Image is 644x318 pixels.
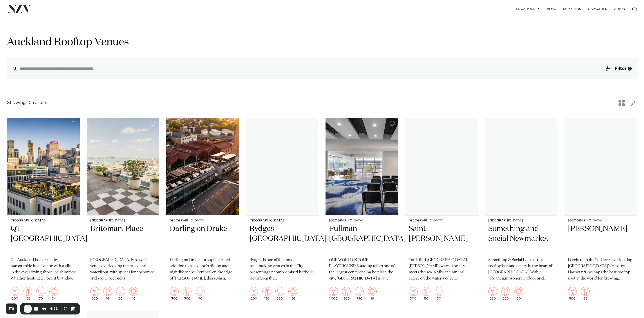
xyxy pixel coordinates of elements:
div: 110 [422,287,431,300]
img: meeting.png [514,287,523,296]
p: You'll find [GEOGRAPHIC_DATA][PERSON_NAME] where the city meets the sea. A vibrant bar and eatery... [409,257,474,282]
h1: Auckland Rooftop Venues [7,35,637,49]
h2: Pullman [GEOGRAPHIC_DATA] [329,224,395,254]
small: [GEOGRAPHIC_DATA] [90,219,156,222]
a: BLOG [543,4,560,14]
div: 500 [342,287,351,300]
div: 40 [129,287,138,300]
a: ADMIN [611,4,629,14]
div: 30 [435,287,443,300]
small: [GEOGRAPHIC_DATA] [11,219,76,222]
a: [GEOGRAPHIC_DATA] Saint [PERSON_NAME] You'll find [GEOGRAPHIC_DATA][PERSON_NAME] where the city m... [405,118,478,304]
a: SUPPLIERS [560,4,584,14]
h2: Rydges [GEOGRAPHIC_DATA] [250,224,315,254]
img: dining.png [342,287,351,296]
a: [GEOGRAPHIC_DATA] Britomart Place [GEOGRAPHIC_DATA] is a stylish venue overlooking the Auckland w... [87,118,159,304]
img: theatre.png [36,287,45,296]
p: QT Auckland is an eclectic, harbourside hotel venue with a glint in the eye, serving shoreline sh... [11,257,76,282]
div: 126 [288,287,297,300]
button: Filter2 [601,58,637,79]
img: theatre.png [275,287,284,296]
div: 18 [103,287,112,300]
small: [GEOGRAPHIC_DATA] [329,219,395,222]
img: cocktail.png [250,287,258,296]
div: 250 [275,287,284,300]
div: 70 [36,287,45,300]
div: 200 [250,287,258,300]
img: cocktail.png [170,287,179,296]
a: Locations [513,4,543,14]
a: [GEOGRAPHIC_DATA] QT [GEOGRAPHIC_DATA] QT Auckland is an eclectic, harbourside hotel venue with a... [7,118,80,304]
div: Showing 10 results [7,99,47,106]
div: 130 [262,287,271,300]
div: 90 [196,287,204,300]
a: [GEOGRAPHIC_DATA] Rydges [GEOGRAPHIC_DATA] Rydges is one of the most breathtaking venues in the C... [246,118,319,304]
p: Perched on the 2nd level overlooking [GEOGRAPHIC_DATA]’s Viaduct Harbour & perhaps the best rooft... [568,257,634,282]
div: 500 [568,287,577,300]
span: Filter [615,66,626,71]
img: dining.png [183,287,192,296]
div: 120 [24,287,32,300]
h2: [PERSON_NAME] [568,224,634,254]
p: Something & Social is an all-day rooftop bar and eatery in the heart of [GEOGRAPHIC_DATA]. With a... [488,257,554,282]
p: Rydges is one of the most breathtaking venues in the City - presenting uncompromised harbour view... [250,257,315,282]
small: [GEOGRAPHIC_DATA] [409,219,474,222]
img: theatre.png [355,287,364,296]
div: 200 [90,287,99,300]
a: [GEOGRAPHIC_DATA] [PERSON_NAME] Perched on the 2nd level overlooking [GEOGRAPHIC_DATA]’s Viaduct ... [564,118,637,304]
a: [GEOGRAPHIC_DATA] Something and Social Newmarket Something & Social is an all-day rooftop bar and... [485,118,557,304]
a: [GEOGRAPHIC_DATA] Pullman [GEOGRAPHIC_DATA] OUR WORLD IS YOUR PLAYGROUND Standing tall as one of ... [326,118,398,304]
div: 1,000 [329,287,338,300]
div: 80 [116,287,125,300]
img: meeting.png [129,287,138,296]
div: 300 [170,287,179,300]
img: theatre.png [196,287,204,296]
img: cocktail.png [568,287,577,296]
img: meeting.png [288,287,297,296]
div: 34 [49,287,58,300]
div: 300 [409,287,418,300]
p: [GEOGRAPHIC_DATA] is a stylish venue overlooking the Auckland waterfront, with spaces for corpora... [90,257,156,282]
img: nzv-logo.png [7,5,31,13]
img: meeting.png [49,287,58,296]
img: cocktail.png [329,287,338,296]
img: cocktail.png [11,287,19,296]
div: 50 [514,287,523,300]
small: [GEOGRAPHIC_DATA] [170,219,235,222]
img: dining.png [422,287,431,296]
img: dining.png [262,287,271,296]
div: 750 [355,287,364,300]
small: [GEOGRAPHIC_DATA] [568,219,634,222]
p: OUR WORLD IS YOUR PLAYGROUND Standing tall as one of the largest conferencing hotels in the city,... [329,257,395,282]
img: dining.png [501,287,510,296]
a: [GEOGRAPHIC_DATA] Darling on Drake Darling on Drake is a sophisticated addition to Auckland's din... [166,118,239,304]
img: theatre.png [116,287,125,296]
div: 250 [501,287,510,300]
small: [GEOGRAPHIC_DATA] [488,219,554,222]
div: 200 [11,287,19,300]
a: Capacities [584,4,611,14]
small: [GEOGRAPHIC_DATA] [250,219,315,222]
div: 250 [488,287,497,300]
h2: QT [GEOGRAPHIC_DATA] [11,224,76,254]
img: dining.png [103,287,112,296]
img: cocktail.png [90,287,99,296]
img: meeting.png [368,287,377,296]
h2: Darling on Drake [170,224,235,254]
img: cocktail.png [488,287,497,296]
h2: Saint [PERSON_NAME] [409,224,474,254]
div: 2 [628,67,632,71]
div: 65 [581,287,590,300]
img: theatre.png [435,287,443,296]
div: 16 [368,287,377,300]
img: cocktail.png [409,287,418,296]
img: dining.png [581,287,590,296]
div: 300 [183,287,192,300]
h2: Something and Social Newmarket [488,224,554,254]
h2: Britomart Place [90,224,156,254]
p: Darling on Drake is a sophisticated addition to Auckland's dining and nightlife scene. Perched on... [170,257,235,282]
img: dining.png [24,287,32,296]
